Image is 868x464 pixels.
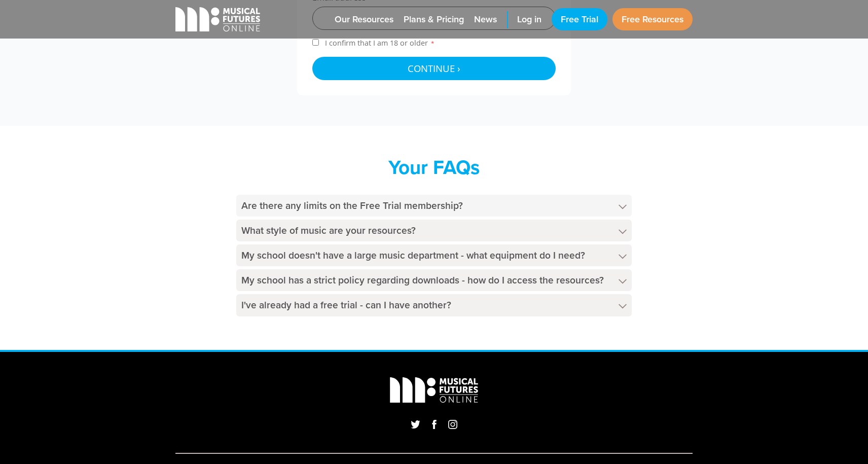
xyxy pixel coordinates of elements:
h4: What style of music are your resources? [236,220,632,241]
button: Continue › [312,57,556,80]
span: Log in [517,14,541,26]
span: Our Resources [335,14,393,26]
input: I confirm that I am 18 or older* [312,39,319,46]
a: Facebook [429,417,439,432]
span: Continue › [408,62,460,75]
a: Free Resources [612,8,693,30]
span: News [474,14,497,26]
a: Instagram [445,417,460,432]
h4: My school doesn't have a large music department - what equipment do I need? [236,244,632,266]
h4: I've already had a free trial - can I have another? [236,294,632,316]
a: Free Trial [552,8,607,30]
h2: Your FAQs [236,156,632,180]
h4: My school has a strict policy regarding downloads - how do I access the resources? [236,269,632,291]
span: Plans & Pricing [404,14,464,26]
a: Twitter [408,417,423,432]
span: I confirm that I am 18 or older [323,38,437,48]
h4: Are there any limits on the Free Trial membership? [236,195,632,217]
